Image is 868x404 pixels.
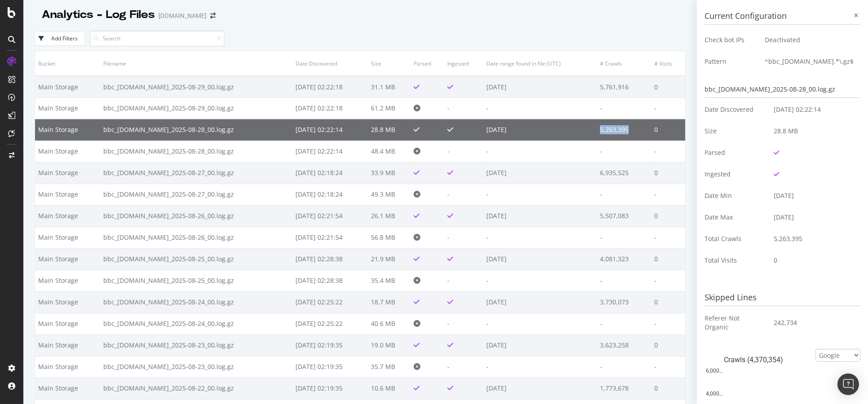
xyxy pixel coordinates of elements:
[837,373,859,395] div: Open Intercom Messenger
[368,291,411,313] td: 18.7 MB
[483,205,597,227] td: [DATE]
[292,291,367,313] td: [DATE] 02:25:22
[35,76,100,97] td: Main Storage
[767,228,860,250] td: 5,263,395
[651,119,685,141] td: 0
[368,248,411,270] td: 21.9 MB
[368,378,411,399] td: 10.6 MB
[100,184,293,205] td: bbc_[DOMAIN_NAME]_2025-08-27_00.log.gz
[368,97,411,119] td: 61.2 MB
[483,119,597,141] td: [DATE]
[483,184,597,205] td: -
[368,141,411,162] td: 48.4 MB
[368,162,411,184] td: 33.9 MB
[100,248,293,270] td: bbc_[DOMAIN_NAME]_2025-08-25_00.log.gz
[774,318,797,327] span: 242,734
[651,227,685,248] td: -
[706,367,723,373] text: 6,000…
[292,270,367,291] td: [DATE] 02:28:38
[705,228,767,250] td: Total Crawls
[100,356,293,378] td: bbc_[DOMAIN_NAME]_2025-08-23_00.log.gz
[292,76,367,97] td: [DATE] 02:22:18
[651,76,685,97] td: 0
[368,227,411,248] td: 56.8 MB
[767,99,860,120] td: [DATE] 02:22:14
[35,31,85,46] button: Add Filters
[292,313,367,334] td: [DATE] 02:25:22
[35,141,100,162] td: Main Storage
[292,356,367,378] td: [DATE] 02:19:35
[444,184,483,205] td: -
[368,119,411,141] td: 28.8 MB
[758,51,860,72] td: ^bbc_[DOMAIN_NAME].*\.gz$
[705,29,758,51] td: Check bot IPs
[651,51,685,76] th: # Visits
[368,184,411,205] td: 49.3 MB
[210,13,216,19] div: arrow-right-arrow-left
[35,248,100,270] td: Main Storage
[483,313,597,334] td: -
[597,76,651,97] td: 5,761,916
[292,184,367,205] td: [DATE] 02:18:24
[597,141,651,162] td: -
[100,227,293,248] td: bbc_[DOMAIN_NAME]_2025-08-26_00.log.gz
[35,356,100,378] td: Main Storage
[100,97,293,119] td: bbc_[DOMAIN_NAME]_2025-08-29_00.log.gz
[705,250,767,271] td: Total Visits
[292,248,367,270] td: [DATE] 02:28:38
[705,206,767,228] td: Date Max
[705,81,860,98] div: bbc_[DOMAIN_NAME]_2025-08-28_00.log.gz
[597,313,651,334] td: -
[651,205,685,227] td: 0
[35,51,100,76] th: Bucket
[35,313,100,334] td: Main Storage
[705,185,767,206] td: Date Min
[100,291,293,313] td: bbc_[DOMAIN_NAME]_2025-08-24_00.log.gz
[292,334,367,356] td: [DATE] 02:19:35
[292,141,367,162] td: [DATE] 02:22:14
[444,51,483,76] th: Ingested
[483,227,597,248] td: -
[35,227,100,248] td: Main Storage
[597,356,651,378] td: -
[597,184,651,205] td: -
[444,313,483,334] td: -
[597,205,651,227] td: 5,507,083
[651,291,685,313] td: 0
[483,270,597,291] td: -
[705,120,767,142] td: Size
[597,97,651,119] td: -
[651,162,685,184] td: 0
[100,205,293,227] td: bbc_[DOMAIN_NAME]_2025-08-26_00.log.gz
[483,356,597,378] td: -
[368,51,411,76] th: Size
[35,291,100,313] td: Main Storage
[100,270,293,291] td: bbc_[DOMAIN_NAME]_2025-08-25_00.log.gz
[483,162,597,184] td: [DATE]
[767,185,860,206] td: [DATE]
[597,227,651,248] td: -
[410,51,444,76] th: Parsed
[705,8,860,25] h3: Current Configuration
[42,7,155,22] div: Analytics - Log Files
[368,205,411,227] td: 26.1 MB
[651,356,685,378] td: -
[292,119,367,141] td: [DATE] 02:22:14
[651,378,685,399] td: 0
[767,250,860,271] td: 0
[444,97,483,119] td: -
[597,270,651,291] td: -
[444,227,483,248] td: -
[651,248,685,270] td: 0
[597,51,651,76] th: # Crawls
[368,76,411,97] td: 31.1 MB
[35,184,100,205] td: Main Storage
[292,227,367,248] td: [DATE] 02:21:54
[597,378,651,399] td: 1,773,678
[651,97,685,119] td: -
[368,356,411,378] td: 35.7 MB
[159,11,207,20] div: [DOMAIN_NAME]
[705,142,767,163] td: Parsed
[292,97,367,119] td: [DATE] 02:22:18
[705,311,767,335] td: Referer Not Organic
